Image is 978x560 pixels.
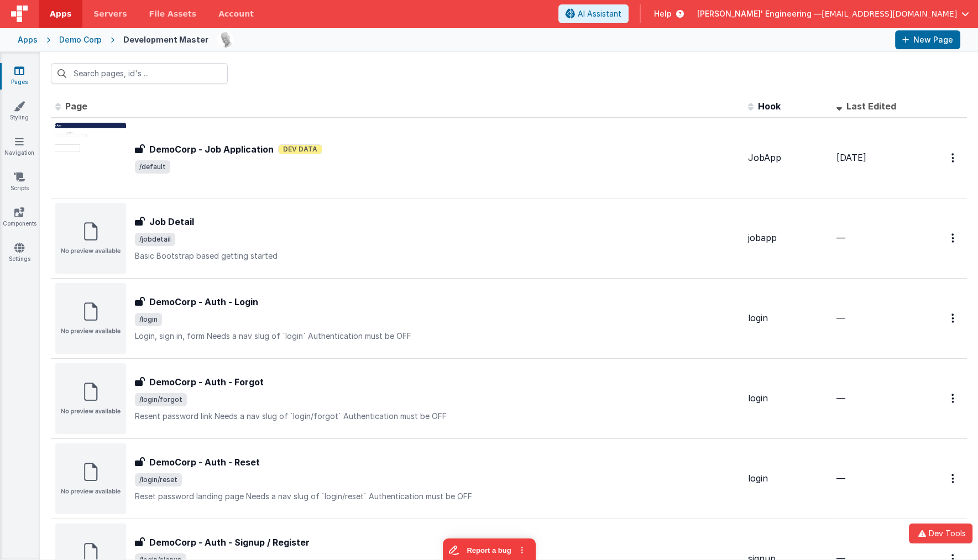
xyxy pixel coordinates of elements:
[836,473,845,484] span: —
[135,331,739,342] p: Login, sign in, form Needs a nav slug of `login` Authentication must be OFF
[836,392,845,404] span: —
[654,8,672,19] span: Help
[909,524,972,543] button: Dev Tools
[945,146,963,169] button: Options
[135,233,175,246] span: /jobdetail
[895,30,960,49] button: New Page
[945,467,963,490] button: Options
[135,393,187,406] span: /login/forgot
[748,151,828,164] div: JobApp
[836,312,845,323] span: —
[218,32,233,48] img: 11ac31fe5dc3d0eff3fbbbf7b26fa6e1
[748,312,828,325] div: login
[945,387,963,410] button: Options
[149,215,194,228] h3: Job Detail
[135,313,162,326] span: /login
[836,152,866,163] span: [DATE]
[59,34,102,45] div: Demo Corp
[149,456,260,469] h3: DemoCorp - Auth - Reset
[65,101,87,112] span: Page
[758,101,781,112] span: Hook
[135,160,170,174] span: /default
[135,473,182,486] span: /login/reset
[578,8,621,19] span: AI Assistant
[748,232,828,244] div: jobapp
[135,411,739,422] p: Resent password link Needs a nav slug of `login/forgot` Authentication must be OFF
[836,232,845,243] span: —
[149,295,258,308] h3: DemoCorp - Auth - Login
[697,8,969,19] button: [PERSON_NAME]' Engineering — [EMAIL_ADDRESS][DOMAIN_NAME]
[822,8,957,19] span: [EMAIL_ADDRESS][DOMAIN_NAME]
[123,34,208,45] div: Development Master
[135,250,739,261] p: Basic Bootstrap based getting started
[945,227,963,249] button: Options
[149,8,197,19] span: File Assets
[93,8,127,19] span: Servers
[748,392,828,405] div: login
[18,34,38,45] div: Apps
[50,8,71,19] span: Apps
[149,143,274,156] h3: DemoCorp - Job Application
[697,8,822,19] span: [PERSON_NAME]' Engineering —
[149,375,264,389] h3: DemoCorp - Auth - Forgot
[846,101,896,112] span: Last Edited
[748,472,828,485] div: login
[51,63,228,84] input: Search pages, id's ...
[149,536,310,549] h3: DemoCorp - Auth - Signup / Register
[945,307,963,329] button: Options
[135,491,739,502] p: Reset password landing page Needs a nav slug of `login/reset` Authentication must be OFF
[278,144,322,154] span: Dev Data
[558,4,629,23] button: AI Assistant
